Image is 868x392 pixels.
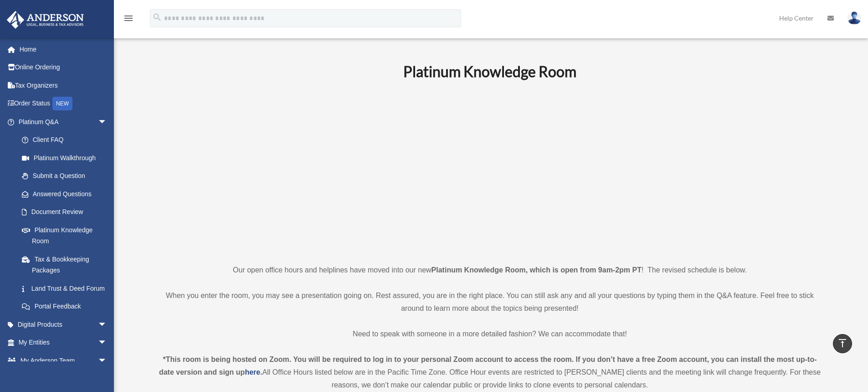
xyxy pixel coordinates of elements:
a: Land Trust & Deed Forum [13,279,121,298]
a: Tax & Bookkeeping Packages [13,250,121,279]
div: NEW [52,97,72,110]
a: My Entitiesarrow_drop_down [6,334,121,352]
span: arrow_drop_down [98,113,116,131]
a: Tax Organizers [6,76,121,94]
p: Need to speak with someone in a more detailed fashion? We can accommodate that! [156,328,824,340]
a: vertical_align_top [833,334,852,353]
a: Online Ordering [6,58,121,77]
strong: *This room is being hosted on Zoom. You will be required to log in to your personal Zoom account ... [159,355,817,376]
a: My Anderson Teamarrow_drop_down [6,351,121,370]
a: menu [123,16,134,24]
span: arrow_drop_down [98,315,116,334]
img: Anderson Advisors Platinum Portal [4,11,87,29]
a: Platinum Walkthrough [13,149,121,167]
a: Home [6,40,121,58]
a: Platinum Knowledge Room [13,221,116,250]
p: Our open office hours and helplines have moved into our new ! The revised schedule is below. [156,264,824,277]
a: Portal Feedback [13,298,121,316]
a: Order StatusNEW [6,94,121,113]
a: Answered Questions [13,185,121,203]
img: User Pic [847,11,861,25]
a: Digital Productsarrow_drop_down [6,315,121,334]
iframe: 231110_Toby_KnowledgeRoom [353,93,627,247]
b: Platinum Knowledge Room [403,63,576,80]
p: When you enter the room, you may see a presentation going on. Rest assured, you are in the right ... [156,289,824,315]
i: search [152,12,162,22]
strong: Platinum Knowledge Room, which is open from 9am-2pm PT [431,266,642,274]
div: All Office Hours listed below are in the Pacific Time Zone. Office Hour events are restricted to ... [156,353,824,392]
a: Submit a Question [13,167,121,185]
a: Client FAQ [13,131,121,149]
i: vertical_align_top [837,338,848,349]
strong: . [260,368,262,376]
a: Platinum Q&Aarrow_drop_down [6,113,121,131]
i: menu [123,13,134,24]
a: Document Review [13,203,121,221]
a: here [245,368,260,376]
span: arrow_drop_down [98,351,116,370]
span: arrow_drop_down [98,334,116,352]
